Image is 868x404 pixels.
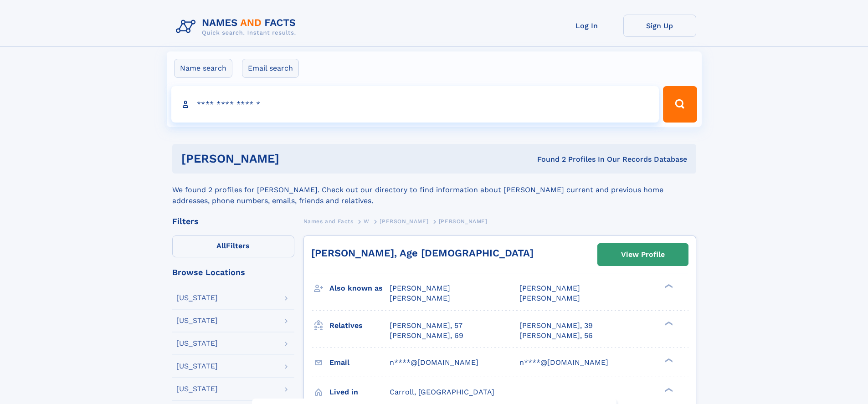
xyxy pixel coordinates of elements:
[408,154,687,164] div: Found 2 Profiles In Our Records Database
[663,320,673,326] div: ❯
[390,331,463,341] a: [PERSON_NAME], 69
[364,215,370,227] a: W
[623,15,696,37] a: Sign Up
[663,283,673,289] div: ❯
[311,247,534,259] a: [PERSON_NAME], Age [DEMOGRAPHIC_DATA]
[519,294,580,302] span: [PERSON_NAME]
[176,363,218,370] div: [US_STATE]
[621,244,665,265] div: View Profile
[390,388,494,396] span: Carroll, [GEOGRAPHIC_DATA]
[329,318,390,333] h3: Relatives
[181,153,408,164] h1: [PERSON_NAME]
[172,268,294,276] div: Browse Locations
[176,340,218,347] div: [US_STATE]
[171,86,659,123] input: search input
[663,357,673,363] div: ❯
[519,321,593,331] a: [PERSON_NAME], 39
[176,317,218,324] div: [US_STATE]
[329,384,390,400] h3: Lived in
[519,284,580,292] span: [PERSON_NAME]
[176,385,218,393] div: [US_STATE]
[176,294,218,302] div: [US_STATE]
[172,15,303,39] img: Logo Names and Facts
[390,321,462,331] a: [PERSON_NAME], 57
[439,218,488,225] span: [PERSON_NAME]
[519,331,593,341] a: [PERSON_NAME], 56
[329,281,390,296] h3: Also known as
[172,174,696,206] div: We found 2 profiles for [PERSON_NAME]. Check out our directory to find information about [PERSON_...
[598,244,688,266] a: View Profile
[380,218,428,225] span: [PERSON_NAME]
[380,215,428,227] a: [PERSON_NAME]
[172,235,294,257] label: Filters
[216,241,226,250] span: All
[390,294,450,302] span: [PERSON_NAME]
[174,59,232,78] label: Name search
[172,217,294,225] div: Filters
[242,59,299,78] label: Email search
[550,15,623,37] a: Log In
[663,86,697,123] button: Search Button
[329,355,390,370] h3: Email
[303,215,354,227] a: Names and Facts
[364,218,370,225] span: W
[663,387,673,393] div: ❯
[390,284,450,292] span: [PERSON_NAME]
